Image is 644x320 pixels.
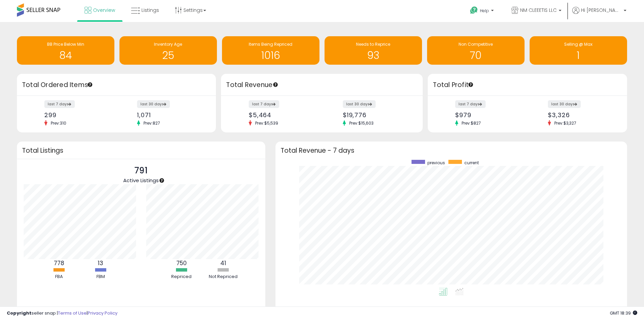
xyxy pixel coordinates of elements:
[22,148,260,153] h3: Total Listings
[610,310,637,316] span: 2025-08-11 18:39 GMT
[459,41,493,47] span: Non Competitive
[281,148,622,153] h3: Total Revenue - 7 days
[470,6,478,15] i: Get Help
[548,111,615,119] div: $3,326
[328,50,419,61] h1: 93
[154,41,182,47] span: Inventory Age
[464,160,479,166] span: current
[123,177,159,184] span: Active Listings
[98,259,103,267] b: 13
[54,259,64,267] b: 778
[581,7,622,14] span: Hi [PERSON_NAME]
[140,120,163,126] span: Prev: 827
[520,7,557,14] span: NM CLEEETIS LLC
[430,50,521,61] h1: 70
[427,160,445,166] span: previous
[458,120,484,126] span: Prev: $827
[222,36,319,65] a: Items Being Repriced 1016
[17,36,114,65] a: BB Price Below Min 84
[226,80,418,90] h3: Total Revenue
[533,50,624,61] h1: 1
[480,8,489,14] span: Help
[455,100,486,108] label: last 7 days
[468,82,474,88] div: Tooltip anchor
[39,274,79,280] div: FBA
[249,100,279,108] label: last 7 days
[44,100,75,108] label: last 7 days
[137,111,204,119] div: 1,071
[123,50,214,61] h1: 25
[252,120,282,126] span: Prev: $5,539
[249,41,292,47] span: Items Being Repriced
[530,36,627,65] a: Selling @ Max 1
[272,82,279,88] div: Tooltip anchor
[572,7,626,22] a: Hi [PERSON_NAME]
[47,41,84,47] span: BB Price Below Min
[137,100,170,108] label: last 30 days
[22,80,211,90] h3: Total Ordered Items
[551,120,580,126] span: Prev: $3,327
[87,82,93,88] div: Tooltip anchor
[455,111,523,119] div: $979
[88,310,117,316] a: Privacy Policy
[564,41,593,47] span: Selling @ Max
[159,177,165,184] div: Tooltip anchor
[225,50,316,61] h1: 1016
[20,50,111,61] h1: 84
[343,100,376,108] label: last 30 days
[325,36,422,65] a: Needs to Reprice 93
[7,310,31,316] strong: Copyright
[123,164,159,177] p: 791
[203,274,243,280] div: Not Repriced
[44,111,112,119] div: 299
[119,36,217,65] a: Inventory Age 25
[7,310,117,317] div: seller snap | |
[141,7,159,14] span: Listings
[356,41,390,47] span: Needs to Reprice
[249,111,317,119] div: $5,464
[343,111,411,119] div: $19,776
[346,120,377,126] span: Prev: $15,603
[548,100,581,108] label: last 30 days
[161,274,202,280] div: Repriced
[58,310,87,316] a: Terms of Use
[427,36,525,65] a: Non Competitive 70
[433,80,622,90] h3: Total Profit
[220,259,226,267] b: 41
[80,274,121,280] div: FBM
[47,120,70,126] span: Prev: 310
[176,259,187,267] b: 750
[93,7,115,14] span: Overview
[465,1,501,22] a: Help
